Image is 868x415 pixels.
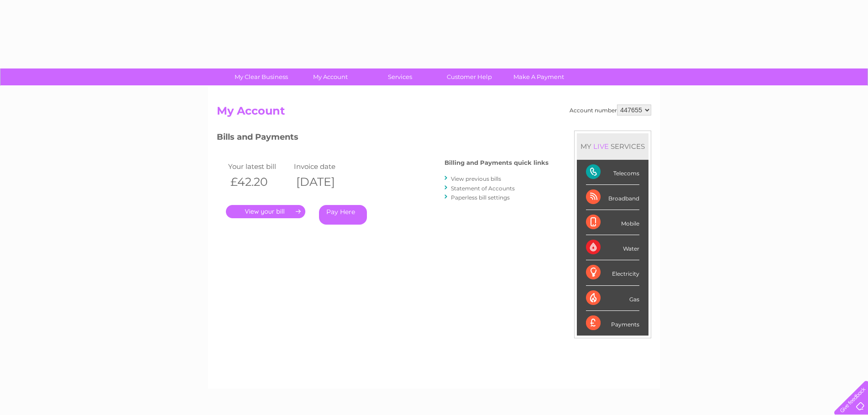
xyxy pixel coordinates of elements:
div: Gas [586,286,639,311]
div: Payments [586,311,639,336]
div: LIVE [591,142,611,151]
a: Services [362,68,438,85]
h4: Billing and Payments quick links [444,159,549,166]
div: Broadband [586,185,639,210]
a: My Account [293,68,368,85]
a: Pay Here [319,205,367,225]
div: Mobile [586,210,639,235]
a: Statement of Accounts [451,185,515,192]
a: . [226,205,305,218]
h3: Bills and Payments [217,131,549,147]
div: Telecoms [586,160,639,185]
div: Electricity [586,260,639,285]
a: View previous bills [451,175,501,182]
td: Invoice date [292,160,357,173]
div: Account number [570,105,651,116]
th: £42.20 [226,173,292,191]
a: Paperless bill settings [451,194,510,201]
div: Water [586,235,639,260]
a: Customer Help [432,68,507,85]
a: My Clear Business [224,68,299,85]
td: Your latest bill [226,160,292,173]
div: MY SERVICES [577,133,648,159]
a: Make A Payment [501,68,576,85]
th: [DATE] [292,173,357,191]
h2: My Account [217,105,651,122]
